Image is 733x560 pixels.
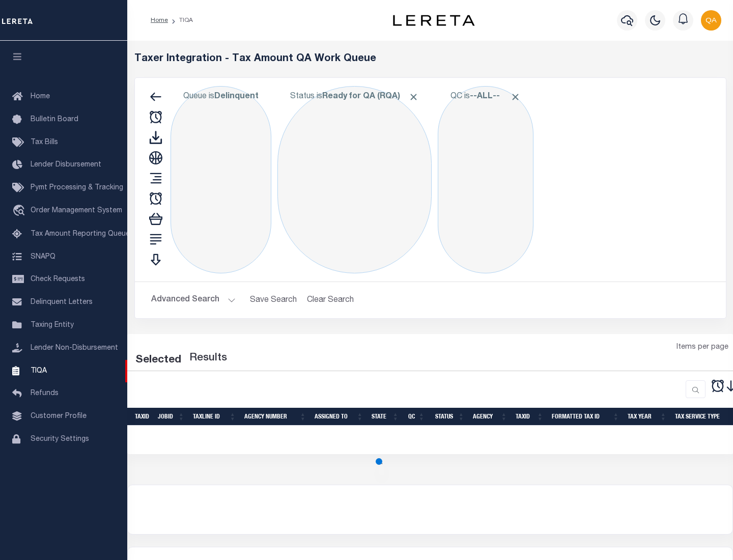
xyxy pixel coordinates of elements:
th: TaxID [512,408,548,426]
h5: Taxer Integration - Tax Amount QA Work Queue [134,53,726,65]
th: TaxLine ID [189,408,240,426]
span: Taxing Entity [31,322,74,329]
th: State [368,408,403,426]
th: JobID [154,408,189,426]
div: Click to Edit [277,86,432,273]
img: svg+xml;base64,PHN2ZyB4bWxucz0iaHR0cDovL3d3dy53My5vcmcvMjAwMC9zdmciIHBvaW50ZXItZXZlbnRzPSJub25lIi... [701,10,721,31]
span: Delinquent Letters [31,299,93,306]
img: logo-dark.svg [393,15,474,26]
span: Lender Non-Disbursement [31,345,118,352]
label: Results [189,350,227,367]
span: Tax Amount Reporting Queue [31,231,130,238]
button: Save Search [244,290,303,310]
span: Check Requests [31,276,85,283]
span: Home [31,93,50,100]
li: TIQA [168,16,193,25]
th: QC [403,408,429,426]
span: TIQA [31,367,47,374]
span: Click to Remove [510,92,521,102]
div: Selected [135,352,181,369]
span: Lender Disbursement [31,161,101,169]
th: Agency [469,408,512,426]
b: Delinquent [214,93,259,101]
span: Items per page [676,342,728,353]
span: Refunds [31,390,59,397]
span: Click to Remove [408,92,419,102]
a: Home [151,17,168,23]
th: Tax Year [624,408,671,426]
div: Click to Edit [171,86,271,273]
span: Tax Bills [31,139,58,146]
b: --ALL-- [470,93,500,101]
span: Order Management System [31,207,122,214]
th: Status [429,408,469,426]
button: Clear Search [303,290,358,310]
span: SNAPQ [31,253,55,260]
th: TaxID [131,408,154,426]
div: Click to Edit [438,86,533,273]
th: Assigned To [311,408,368,426]
span: Pymt Processing & Tracking [31,184,123,191]
i: travel_explore [12,205,29,218]
th: Formatted Tax ID [548,408,624,426]
span: Security Settings [31,436,89,443]
th: Agency Number [240,408,311,426]
span: Customer Profile [31,413,87,420]
b: Ready for QA (RQA) [322,93,419,101]
button: Advanced Search [151,290,236,310]
span: Bulletin Board [31,116,78,123]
